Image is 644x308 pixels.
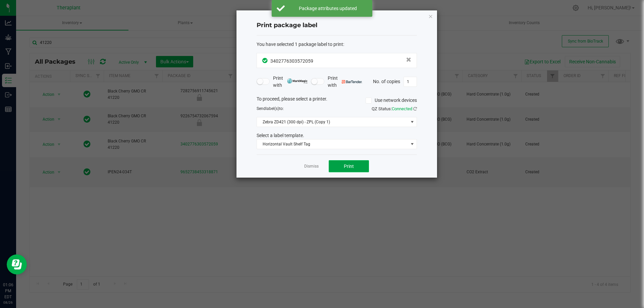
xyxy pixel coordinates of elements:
[257,21,417,30] h4: Print package label
[372,106,417,111] span: QZ Status:
[287,78,308,83] img: mark_magic_cybra.png
[257,42,343,47] span: You have selected 1 package label to print
[266,106,279,111] span: label(s)
[373,78,400,84] span: No. of copies
[262,57,269,64] span: In Sync
[304,164,319,169] a: Dismiss
[257,139,408,149] span: Horizontal Vault Shelf Tag
[252,96,422,106] div: To proceed, please select a printer.
[392,106,412,111] span: Connected
[342,80,362,83] img: bartender.png
[288,5,367,12] div: Package attributes updated
[7,254,27,274] iframe: Resource center
[270,58,313,64] span: 3402776303572059
[366,97,417,104] label: Use network devices
[257,117,408,127] span: Zebra ZD421 (300 dpi) - ZPL (Copy 1)
[252,132,422,139] div: Select a label template.
[328,75,362,89] span: Print with
[273,75,308,89] span: Print with
[257,106,284,111] span: Send to:
[257,41,417,48] div: :
[344,164,354,169] span: Print
[329,160,369,172] button: Print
